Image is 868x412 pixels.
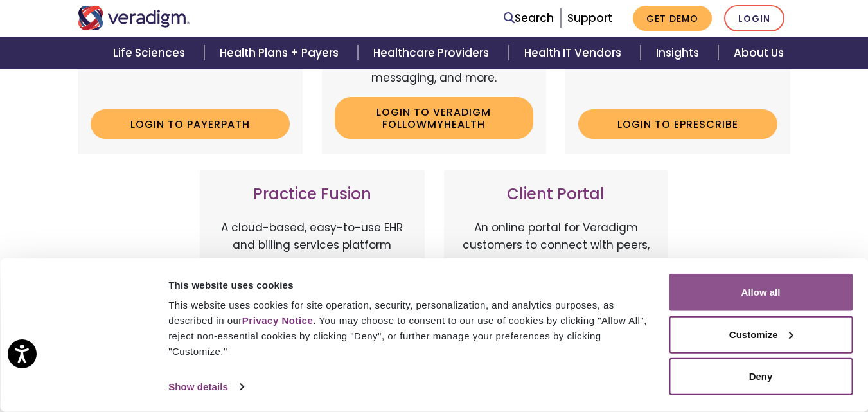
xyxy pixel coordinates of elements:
div: This website uses cookies [168,277,654,292]
img: Veradigm logo [78,6,190,30]
a: About Us [718,37,799,69]
a: Login to Veradigm FollowMyHealth [335,97,534,139]
a: Show details [168,377,243,397]
a: Get Demo [633,6,712,31]
p: A cloud-based, easy-to-use EHR and billing services platform tailored for independent practices. ... [213,219,412,341]
p: An online portal for Veradigm customers to connect with peers, ask questions, share ideas, and st... [457,219,656,341]
div: This website uses cookies for site operation, security, personalization, and analytics purposes, ... [168,298,654,359]
h3: Client Portal [457,185,656,204]
button: Deny [669,358,853,395]
a: Login to ePrescribe [578,109,777,139]
a: Insights [641,37,718,69]
a: Health Plans + Payers [204,37,358,69]
a: Health IT Vendors [509,37,641,69]
h3: Practice Fusion [213,185,412,204]
a: Search [504,10,554,27]
button: Customize [669,316,853,353]
a: Login [724,5,784,31]
a: Privacy Notice [242,315,313,326]
a: Support [567,10,612,26]
a: Life Sciences [98,37,204,69]
a: Login to Payerpath [91,109,290,139]
a: Healthcare Providers [358,37,508,69]
button: Allow all [669,274,853,311]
